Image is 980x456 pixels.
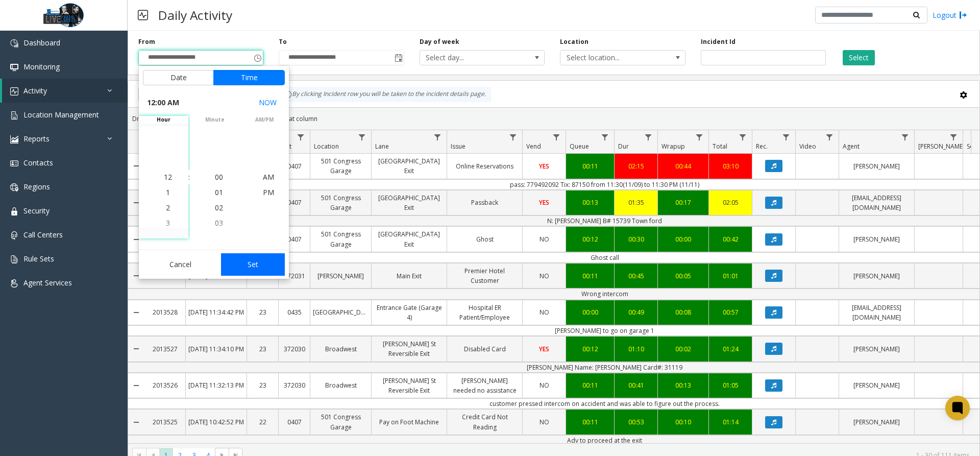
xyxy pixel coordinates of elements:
[615,269,657,283] a: 00:45
[566,159,614,174] a: 00:11
[617,198,655,207] div: 01:35
[10,231,18,239] img: 'icon'
[279,269,310,283] a: 372031
[166,218,170,228] span: 3
[23,254,54,263] span: Rule Sets
[144,342,185,356] a: 2013527
[660,234,706,244] div: 00:00
[372,154,447,178] a: [GEOGRAPHIC_DATA] Exit
[566,232,614,247] a: 00:12
[279,305,310,320] a: 0435
[279,159,310,174] a: 0407
[539,345,549,353] span: YES
[959,10,967,20] img: logout
[736,130,750,144] a: Total Filter Menu
[523,305,566,320] a: NO
[617,271,655,281] div: 00:45
[139,116,188,124] span: hour
[550,130,563,144] a: Vend Filter Menu
[523,195,566,210] a: YES
[560,37,589,46] label: Location
[23,158,53,167] span: Contacts
[144,415,185,429] a: 2013525
[617,234,655,244] div: 00:30
[372,415,447,429] a: Pay on Foot Machine
[617,380,655,390] div: 00:41
[658,232,708,247] a: 00:00
[617,417,655,427] div: 00:53
[839,232,914,247] a: [PERSON_NAME]
[712,417,749,427] div: 01:14
[569,417,611,427] div: 00:11
[128,332,144,365] a: Collapse Details
[310,269,371,283] a: [PERSON_NAME]
[569,271,611,281] div: 00:11
[618,142,629,151] span: Dur
[255,93,281,112] button: Select now
[617,344,655,354] div: 01:10
[839,342,914,356] a: [PERSON_NAME]
[447,159,522,174] a: Online Reservations
[128,110,979,128] div: Drag a column header and drop it here to group by that column
[447,195,522,210] a: Passback
[660,161,706,171] div: 00:44
[799,142,816,151] span: Video
[10,63,18,71] img: 'icon'
[190,116,239,124] span: minute
[566,269,614,283] a: 00:11
[709,415,752,429] a: 01:14
[598,130,612,144] a: Queue Filter Menu
[569,380,611,390] div: 00:11
[712,234,749,244] div: 00:42
[615,378,657,393] a: 00:41
[756,142,768,151] span: Rec.
[372,373,447,398] a: [PERSON_NAME] St Reversible Exit
[523,269,566,283] a: NO
[143,70,214,85] button: Date tab
[10,135,18,143] img: 'icon'
[279,232,310,247] a: 0407
[839,269,914,283] a: [PERSON_NAME]
[523,159,566,174] a: YES
[523,232,566,247] a: NO
[166,203,170,212] span: 2
[23,278,72,287] span: Agent Services
[128,296,144,329] a: Collapse Details
[526,142,541,151] span: Vend
[221,253,285,276] button: Set
[10,207,18,215] img: 'icon'
[188,172,190,182] div: :
[709,269,752,283] a: 01:01
[355,130,369,144] a: Location Filter Menu
[447,373,522,398] a: [PERSON_NAME] needed no assistance
[523,378,566,393] a: NO
[447,300,522,325] a: Hospital ER Patient/Employee
[128,186,144,219] a: Collapse Details
[947,130,961,144] a: Parker Filter Menu
[310,378,371,393] a: Broadwest
[447,342,522,356] a: Disabled Card
[247,415,278,429] a: 22
[615,342,657,356] a: 01:10
[570,142,589,151] span: Queue
[164,172,172,182] span: 12
[310,410,371,434] a: 501 Congress Garage
[310,305,371,320] a: [GEOGRAPHIC_DATA]
[186,305,247,320] a: [DATE] 11:34:42 PM
[701,37,736,46] label: Incident Id
[10,279,18,287] img: 'icon'
[23,134,50,143] span: Reports
[420,37,459,46] label: Day of week
[712,344,749,354] div: 01:24
[898,130,912,144] a: Agent Filter Menu
[23,182,50,191] span: Regions
[451,142,465,151] span: Issue
[839,159,914,174] a: [PERSON_NAME]
[709,305,752,320] a: 00:57
[23,206,50,215] span: Security
[506,130,520,144] a: Issue Filter Menu
[310,227,371,251] a: 501 Congress Garage
[660,344,706,354] div: 00:02
[310,190,371,215] a: 501 Congress Garage
[279,378,310,393] a: 372030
